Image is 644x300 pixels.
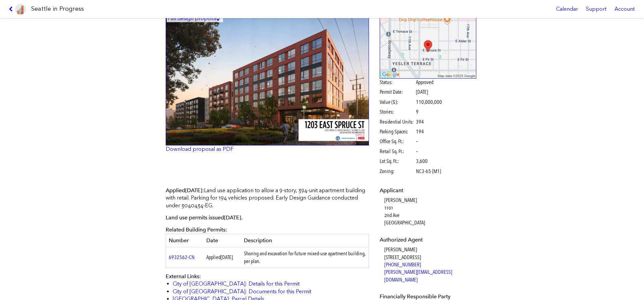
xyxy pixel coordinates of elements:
[241,234,369,247] th: Description
[416,158,428,165] span: 3,600
[416,108,419,116] span: 9
[380,14,477,79] img: staticmap
[416,79,433,86] span: Approved
[166,187,369,209] p: Land use application to allow a 9-story, 394-unit apartment building with retail. Parking for 194...
[380,236,477,244] dt: Authorized Agent
[380,187,477,194] dt: Applicant
[416,138,418,145] span: –
[384,197,477,227] dd: [PERSON_NAME] 1101 2nd Ave [GEOGRAPHIC_DATA]
[380,79,415,86] span: Status:
[166,214,369,221] p: Land use permits issued .
[204,247,241,268] td: Applied
[384,269,452,283] a: [PERSON_NAME][EMAIL_ADDRESS][DOMAIN_NAME]
[167,15,223,22] figcaption: Full design proposal
[224,214,241,221] span: [DATE]
[166,234,204,247] th: Number
[173,288,311,295] a: City of [GEOGRAPHIC_DATA]: Documents for this Permit
[380,108,415,116] span: Stories:
[166,146,233,152] a: Download proposal as PDF
[241,247,369,268] td: Shoring and excavation for future mixed-use apartment building, per plan.
[416,98,442,106] span: 110,000,000
[221,254,233,260] span: [DATE]
[384,246,477,284] dd: [PERSON_NAME] [STREET_ADDRESS]
[185,187,202,194] span: [DATE]
[380,138,415,145] span: Office Sq. Ft.:
[169,254,195,260] a: 6932562-CN
[15,4,26,14] img: favicon-96x96.png
[416,89,428,95] span: [DATE]
[166,187,204,194] span: Applied :
[173,281,300,287] a: City of [GEOGRAPHIC_DATA]: Details for this Permit
[380,158,415,165] span: Lot Sq. Ft.:
[204,234,241,247] th: Date
[416,118,424,126] span: 394
[416,168,441,175] span: NC3-65 (M1)
[166,226,227,233] span: Related Building Permits:
[166,14,369,146] img: 1.jpg
[166,273,201,280] span: External Links:
[31,5,84,13] h1: Seattle in Progress
[380,168,415,175] span: Zoning:
[380,98,415,106] span: Value ($):
[380,118,415,126] span: Residential Units:
[384,261,421,268] a: [PHONE_NUMBER]
[380,88,415,96] span: Permit Date:
[416,128,424,135] span: 194
[416,148,418,155] span: –
[380,148,415,155] span: Retail Sq. Ft.:
[166,14,369,146] a: Full design proposal
[380,128,415,135] span: Parking Spaces:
